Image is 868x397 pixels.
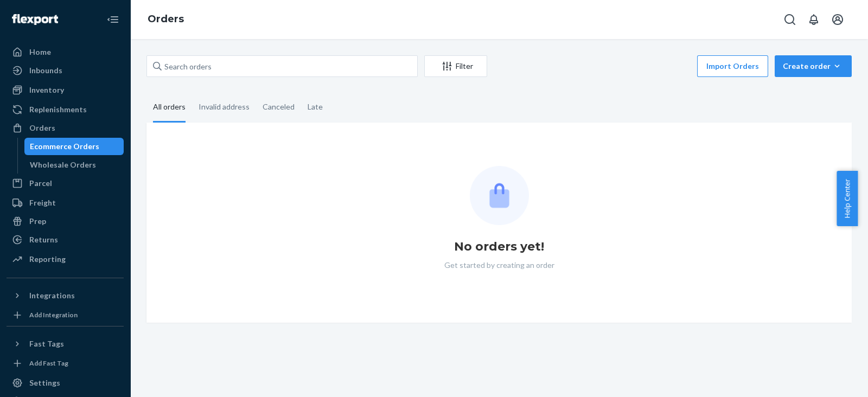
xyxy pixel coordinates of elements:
[29,178,52,189] div: Parcel
[24,156,124,174] a: Wholesale Orders
[153,93,186,123] div: All orders
[29,65,62,76] div: Inbounds
[29,123,55,133] div: Orders
[29,104,87,115] div: Replenishments
[29,338,64,349] div: Fast Tags
[12,14,58,25] img: Flexport logo
[29,290,75,301] div: Integrations
[29,377,60,388] div: Settings
[803,9,825,30] button: Open notifications
[424,55,487,77] button: Filter
[7,374,124,392] a: Settings
[7,43,124,61] a: Home
[7,287,124,304] button: Integrations
[7,213,124,230] a: Prep
[454,238,544,255] h1: No orders yet!
[7,62,124,79] a: Inbounds
[783,61,844,72] div: Create order
[24,138,124,155] a: Ecommerce Orders
[30,159,96,170] div: Wholesale Orders
[7,251,124,268] a: Reporting
[29,85,64,95] div: Inventory
[7,194,124,212] a: Freight
[102,9,124,30] button: Close Navigation
[29,47,51,57] div: Home
[308,93,323,121] div: Late
[779,9,801,30] button: Open Search Box
[425,61,487,72] div: Filter
[29,310,78,319] div: Add Integration
[30,141,99,152] div: Ecommerce Orders
[7,175,124,192] a: Parcel
[7,335,124,353] button: Fast Tags
[444,260,554,271] p: Get started by creating an order
[29,234,58,245] div: Returns
[146,55,418,77] input: Search orders
[263,93,295,121] div: Canceled
[470,166,529,225] img: Empty list
[7,357,124,370] a: Add Fast Tag
[7,231,124,248] a: Returns
[29,216,46,227] div: Prep
[697,55,768,77] button: Import Orders
[7,119,124,137] a: Orders
[29,358,68,368] div: Add Fast Tag
[837,171,858,226] button: Help Center
[148,13,184,25] a: Orders
[139,4,193,35] ol: breadcrumbs
[199,93,250,121] div: Invalid address
[29,197,56,208] div: Freight
[827,9,848,30] button: Open account menu
[7,309,124,322] a: Add Integration
[29,254,66,265] div: Reporting
[775,55,852,77] button: Create order
[7,101,124,118] a: Replenishments
[7,81,124,99] a: Inventory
